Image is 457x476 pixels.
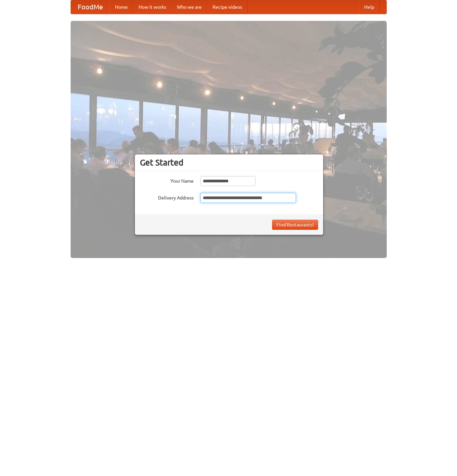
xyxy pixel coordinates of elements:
a: Who we are [172,0,207,14]
label: Your Name [140,176,194,184]
a: Home [110,0,133,14]
button: Find Restaurants! [272,220,318,230]
a: How it works [133,0,172,14]
a: Recipe videos [207,0,247,14]
a: FoodMe [71,0,110,14]
a: Help [359,0,380,14]
label: Delivery Address [140,193,194,201]
h3: Get Started [140,157,318,168]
